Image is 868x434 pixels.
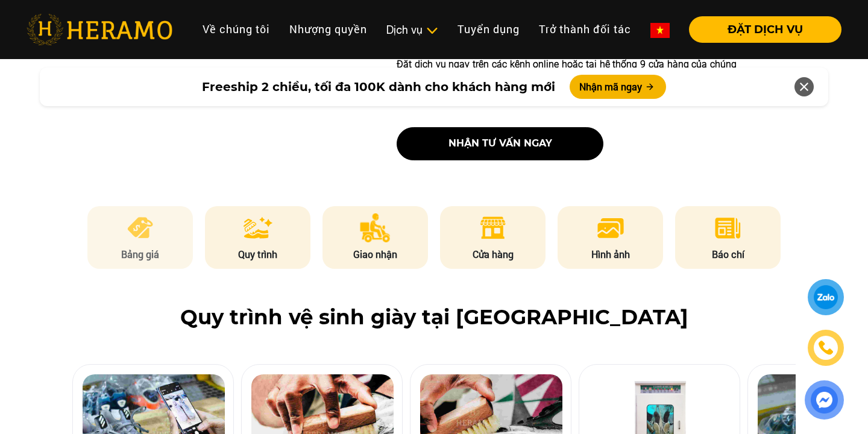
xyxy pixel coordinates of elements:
h2: Quy trình vệ sinh giày tại [GEOGRAPHIC_DATA] [27,305,841,330]
a: Trở thành đối tác [529,16,641,42]
img: subToggleIcon [426,25,438,37]
img: heramo-logo.png [27,14,172,45]
img: pricing.png [125,213,155,242]
p: Báo chí [675,247,781,262]
p: Hình ảnh [558,247,664,262]
img: delivery.png [360,213,391,242]
a: Tuyển dụng [448,16,529,42]
img: phone-icon [819,341,833,354]
a: Về chúng tôi [193,16,280,42]
button: ĐẶT DỊCH VỤ [689,16,841,43]
p: Giao nhận [322,247,429,262]
img: image.png [596,213,625,242]
p: Cửa hàng [440,247,546,262]
button: nhận tư vấn ngay [397,127,603,160]
p: Bảng giá [87,247,193,262]
span: Freeship 2 chiều, tối đa 100K dành cho khách hàng mới [202,78,555,96]
a: ĐẶT DỊCH VỤ [679,24,841,35]
p: Quy trình [205,247,311,262]
div: Dịch vụ [386,22,438,38]
img: process.png [244,213,272,242]
img: store.png [478,213,508,242]
img: vn-flag.png [650,23,670,38]
img: news.png [713,213,743,242]
a: phone-icon [810,332,842,364]
a: Nhượng quyền [280,16,377,42]
button: Nhận mã ngay [570,75,666,99]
